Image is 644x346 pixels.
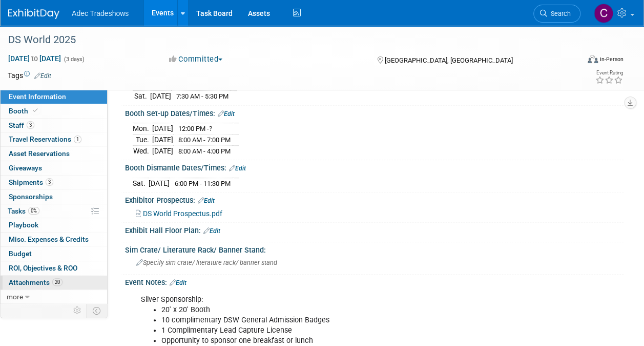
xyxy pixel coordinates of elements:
[170,279,186,286] a: Edit
[178,136,231,144] span: 8:00 AM - 7:00 PM
[9,135,81,143] span: Travel Reservations
[133,91,150,102] td: Sat.
[534,53,624,69] div: Event Format
[8,207,39,215] span: Tasks
[9,92,66,101] span: Event Information
[161,325,518,336] li: 1 Complimentary Lead Capture License
[1,190,107,204] a: Sponsorships
[9,249,32,258] span: Budget
[161,336,518,346] li: Opportunity to sponsor one breakfast or lunch
[175,180,231,187] span: 6:00 PM - 11:30 PM
[46,178,53,186] span: 3
[133,178,149,188] td: Sat.
[1,218,107,232] a: Playbook
[161,305,518,315] li: 20' x 20' Booth
[152,123,173,134] td: [DATE]
[9,235,89,243] span: Misc. Expenses & Credits
[547,10,571,17] span: Search
[34,72,51,80] a: Edit
[149,178,170,188] td: [DATE]
[1,161,107,175] a: Giveaways
[133,134,152,146] td: Tue.
[125,275,624,288] div: Event Notes:
[125,106,624,119] div: Booth Set-up Dates/Times:
[1,104,107,118] a: Booth
[176,92,228,100] span: 7:30 AM - 5:30 PM
[9,178,53,186] span: Shipments
[1,247,107,261] a: Budget
[152,145,173,156] td: [DATE]
[385,56,513,64] span: [GEOGRAPHIC_DATA], [GEOGRAPHIC_DATA]
[8,70,51,81] td: Tags
[9,164,42,172] span: Giveaways
[28,207,39,215] span: 0%
[125,223,624,236] div: Exhibit Hall Floor Plan:
[52,278,63,286] span: 20
[1,119,107,132] a: Staff3
[30,54,39,63] span: to
[588,55,598,63] img: Format-Inperson.png
[198,197,215,204] a: Edit
[9,264,77,272] span: ROI, Objectives & ROO
[74,136,81,143] span: 1
[150,91,171,102] td: [DATE]
[9,107,40,115] span: Booth
[143,209,222,218] span: DS World Prospectus.pdf
[63,56,85,63] span: (3 days)
[7,293,23,301] span: more
[133,123,152,134] td: Mon.
[9,278,63,286] span: Attachments
[69,304,87,317] td: Personalize Event Tab Strip
[136,259,277,266] span: Specify sim crate/ literature rack/ banner stand
[594,4,613,23] img: Carol Schmidlin
[152,134,173,146] td: [DATE]
[209,125,212,132] span: ?
[229,165,246,172] a: Edit
[133,145,152,156] td: Wed.
[1,233,107,246] a: Misc. Expenses & Credits
[1,276,107,290] a: Attachments20
[9,121,34,129] span: Staff
[1,147,107,161] a: Asset Reservations
[125,193,624,206] div: Exhibitor Prospectus:
[5,31,571,49] div: DS World 2025
[161,315,518,325] li: 10 complimentary DSW General Admission Badges
[8,54,61,63] span: [DATE] [DATE]
[165,54,226,65] button: Committed
[72,9,129,17] span: Adec Tradeshows
[27,121,34,129] span: 3
[203,227,220,235] a: Edit
[33,108,38,113] i: Booth reservation complete
[1,290,107,304] a: more
[9,149,70,158] span: Asset Reservations
[1,204,107,218] a: Tasks0%
[125,160,624,174] div: Booth Dismantle Dates/Times:
[1,132,107,146] a: Travel Reservations1
[1,261,107,275] a: ROI, Objectives & ROO
[1,176,107,189] a: Shipments3
[87,304,108,317] td: Toggle Event Tabs
[178,147,231,155] span: 8:00 AM - 4:00 PM
[9,193,53,201] span: Sponsorships
[595,70,623,75] div: Event Rating
[1,90,107,104] a: Event Information
[218,110,235,118] a: Edit
[125,242,624,255] div: Sim Crate/ Literature Rack/ Banner Stand:
[533,5,580,23] a: Search
[599,55,624,63] div: In-Person
[136,209,222,218] a: DS World Prospectus.pdf
[8,9,59,19] img: ExhibitDay
[178,125,212,132] span: 12:00 PM -
[9,221,38,229] span: Playbook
